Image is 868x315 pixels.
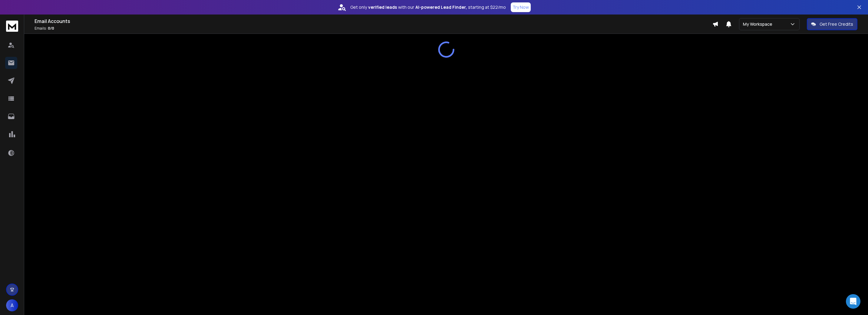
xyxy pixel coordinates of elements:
[350,4,506,10] p: Get only with our starting at $22/mo
[511,2,531,12] button: Try Now
[6,21,18,32] img: logo
[368,4,397,10] strong: verified leads
[820,21,853,27] p: Get Free Credits
[35,26,712,31] p: Emails :
[743,21,775,27] p: My Workspace
[846,294,860,309] div: Open Intercom Messenger
[807,18,857,30] button: Get Free Credits
[415,4,467,10] strong: AI-powered Lead Finder,
[48,26,54,31] span: 0 / 0
[6,299,18,311] button: A
[513,4,529,10] p: Try Now
[35,18,712,25] h1: Email Accounts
